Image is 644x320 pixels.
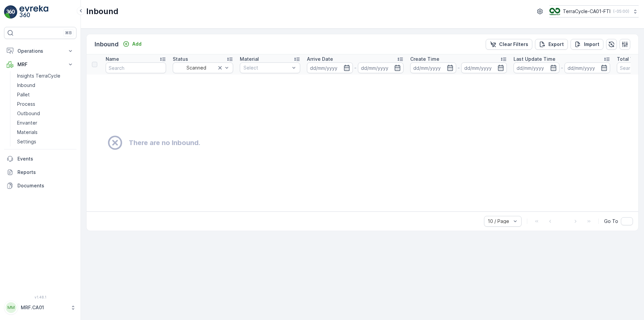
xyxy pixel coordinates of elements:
[244,64,290,71] p: Select
[14,118,76,128] a: Envanter
[461,62,507,73] input: dd/mm/yyyy
[17,48,63,54] p: Operations
[571,39,603,50] button: Import
[4,58,76,71] button: MRF
[14,71,76,81] a: Insights TerraCycle
[14,81,76,90] a: Inbound
[86,6,118,17] p: Inbound
[132,41,142,47] p: Add
[499,41,528,48] p: Clear Filters
[458,64,460,72] p: -
[4,44,76,58] button: Operations
[17,61,63,68] p: MRF
[358,62,404,73] input: dd/mm/yyyy
[106,56,119,62] p: Name
[129,138,200,148] h2: There are no Inbound.
[486,39,532,50] button: Clear Filters
[565,62,610,73] input: dd/mm/yyyy
[17,91,30,98] p: Pallet
[549,5,639,17] button: TerraCycle-CA01-FTI(-05:00)
[14,99,76,109] a: Process
[120,40,144,48] button: Add
[4,179,76,192] a: Documents
[4,295,76,299] span: v 1.48.1
[4,166,76,179] a: Reports
[613,9,629,14] p: ( -05:00 )
[95,40,119,49] p: Inbound
[17,129,38,136] p: Materials
[17,73,60,79] p: Insights TerraCycle
[354,64,357,72] p: -
[4,301,76,315] button: MMMRF.CA01
[561,64,563,72] p: -
[14,90,76,99] a: Pallet
[563,8,610,15] p: TerraCycle-CA01-FTI
[240,56,259,62] p: Material
[584,41,599,48] p: Import
[410,56,439,62] p: Create Time
[14,109,76,118] a: Outbound
[17,138,36,145] p: Settings
[4,152,76,166] a: Events
[307,62,353,73] input: dd/mm/yyyy
[106,62,166,73] input: Search
[6,302,16,313] div: MM
[307,56,333,62] p: Arrive Date
[4,5,17,19] img: logo
[535,39,568,50] button: Export
[173,56,188,62] p: Status
[65,30,72,36] p: ⌘B
[548,41,564,48] p: Export
[14,137,76,146] a: Settings
[14,128,76,137] a: Materials
[17,110,40,117] p: Outbound
[19,5,48,19] img: logo_light-DOdMpM7g.png
[549,8,560,15] img: TC_BVHiTW6.png
[17,169,74,176] p: Reports
[17,101,35,107] p: Process
[17,82,35,89] p: Inbound
[410,62,456,73] input: dd/mm/yyyy
[17,182,74,189] p: Documents
[21,304,67,311] p: MRF.CA01
[17,120,37,126] p: Envanter
[514,62,559,73] input: dd/mm/yyyy
[17,155,74,162] p: Events
[514,56,555,62] p: Last Update Time
[604,218,618,225] span: Go To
